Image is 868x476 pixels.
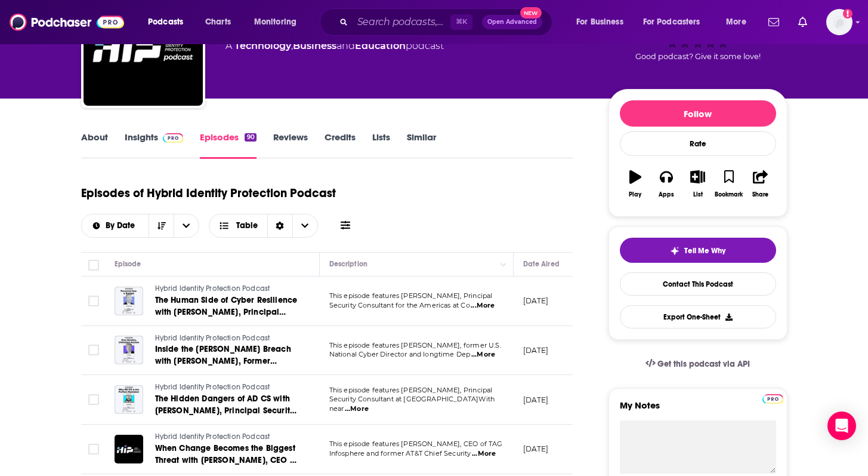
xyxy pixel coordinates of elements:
[329,386,493,394] span: This episode features [PERSON_NAME], Principal
[329,449,471,457] span: Infosphere and former AT&T Chief Security
[793,12,812,32] a: Show notifications dropdown
[471,350,495,360] span: ...More
[273,131,308,159] a: Reviews
[726,14,746,30] span: More
[659,191,674,198] div: Apps
[764,12,784,32] a: Show notifications dropdown
[155,383,270,391] span: Hybrid Identity Protection Podcast
[148,14,183,30] span: Podcasts
[155,284,298,294] a: Hybrid Identity Protection Podcast
[407,131,436,159] a: Similar
[827,411,856,440] div: Open Intercom Messenger
[140,13,199,32] button: open menu
[245,133,256,142] div: 90
[155,432,270,441] span: Hybrid Identity Protection Podcast
[682,162,713,205] button: List
[329,257,367,271] div: Description
[163,133,184,143] img: Podchaser Pro
[88,345,99,355] span: Toggle select row
[329,291,493,300] span: This episode features [PERSON_NAME], Principal
[620,131,776,156] div: Rate
[115,257,141,271] div: Episode
[82,222,149,230] button: open menu
[472,449,496,459] span: ...More
[693,191,703,198] div: List
[325,131,356,159] a: Credits
[826,9,852,35] img: User Profile
[523,395,549,405] p: [DATE]
[576,14,623,30] span: For Business
[372,131,390,159] a: Lists
[523,345,549,355] p: [DATE]
[715,191,743,198] div: Bookmark
[482,15,542,29] button: Open AdvancedNew
[523,296,549,306] p: [DATE]
[329,301,470,309] span: Security Consultant for the Americas at Co
[267,214,292,237] div: Sort Direction
[155,394,296,428] span: The Hidden Dangers of AD CS with [PERSON_NAME], Principal Security Consultant at Semperis
[752,191,768,198] div: Share
[254,14,296,30] span: Monitoring
[81,214,200,238] h2: Choose List sort
[149,214,174,237] button: Sort Direction
[353,13,450,32] input: Search podcasts, credits, & more...
[620,400,776,420] label: My Notes
[329,341,501,349] span: This episode features [PERSON_NAME], former U.S.
[88,394,99,405] span: Toggle select row
[471,301,495,311] span: ...More
[762,394,783,404] img: Podchaser Pro
[155,343,298,367] a: Inside the [PERSON_NAME] Breach with [PERSON_NAME], Former Deputy Director of the NSA
[197,13,238,32] a: Charts
[155,344,291,378] span: Inside the [PERSON_NAME] Breach with [PERSON_NAME], Former Deputy Director of the NSA
[81,186,336,201] h1: Episodes of Hybrid Identity Protection Podcast
[234,40,291,51] a: Technology
[155,334,270,342] span: Hybrid Identity Protection Podcast
[651,162,682,205] button: Apps
[155,382,298,393] a: Hybrid Identity Protection Podcast
[487,19,537,25] span: Open Advanced
[209,214,318,238] button: Choose View
[843,9,852,19] svg: Add a profile image
[155,432,298,443] a: Hybrid Identity Protection Podcast
[155,393,298,417] a: The Hidden Dangers of AD CS with [PERSON_NAME], Principal Security Consultant at Semperis
[174,214,199,237] button: open menu
[329,350,471,358] span: National Cyber Director and longtime Dep
[155,295,298,341] span: The Human Side of Cyber Resilience with [PERSON_NAME], Principal Security Consultant for the Amer...
[523,257,560,271] div: Date Aired
[336,40,355,51] span: and
[155,284,270,293] span: Hybrid Identity Protection Podcast
[155,443,298,466] a: When Change Becomes the Biggest Threat with [PERSON_NAME], CEO of TAG Infosphere
[523,444,549,454] p: [DATE]
[629,191,641,198] div: Play
[636,349,760,379] a: Get this podcast via API
[643,14,700,30] span: For Podcasters
[496,257,511,272] button: Column Actions
[10,11,124,33] img: Podchaser - Follow, Share and Rate Podcasts
[826,9,852,35] button: Show profile menu
[200,131,256,159] a: Episodes90
[88,296,99,306] span: Toggle select row
[713,162,745,205] button: Bookmark
[293,40,336,51] a: Business
[205,14,231,30] span: Charts
[331,8,564,36] div: Search podcasts, credits, & more...
[236,222,258,230] span: Table
[635,13,718,32] button: open menu
[826,9,852,35] span: Logged in as biancagorospe
[620,272,776,296] a: Contact This Podcast
[155,294,298,318] a: The Human Side of Cyber Resilience with [PERSON_NAME], Principal Security Consultant for the Amer...
[762,392,783,404] a: Pro website
[620,162,651,205] button: Play
[635,52,761,61] span: Good podcast? Give it some love!
[718,13,761,32] button: open menu
[620,238,776,263] button: tell me why sparkleTell Me Why
[291,40,293,51] span: ,
[155,333,298,344] a: Hybrid Identity Protection Podcast
[88,444,99,454] span: Toggle select row
[620,100,776,127] button: Follow
[745,162,776,205] button: Share
[355,40,406,51] a: Education
[684,246,725,256] span: Tell Me Why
